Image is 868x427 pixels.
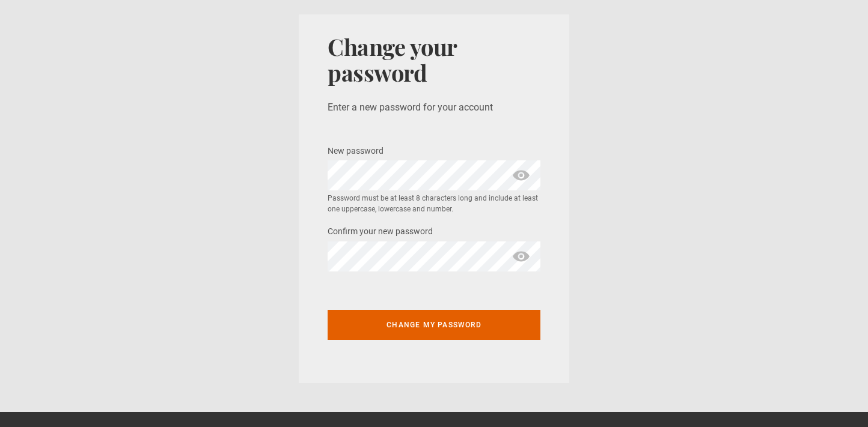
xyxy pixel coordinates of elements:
label: Confirm your new password [328,225,433,239]
p: Enter a new password for your account [328,100,540,115]
span: show password [512,160,531,190]
small: Password must be at least 8 characters long and include at least one uppercase, lowercase and num... [328,193,540,214]
h1: Change your password [328,34,540,86]
span: show password [512,241,531,271]
button: Change my password [328,310,540,340]
label: New password [328,144,384,159]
